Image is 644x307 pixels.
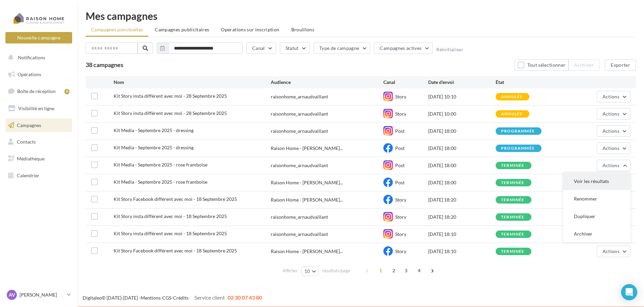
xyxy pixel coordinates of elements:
button: Actions [597,125,631,137]
span: 2 [388,265,399,276]
span: Story [395,94,406,99]
div: terminée [501,232,525,237]
button: Notifications [4,51,71,65]
a: Visibilité en ligne [4,101,74,116]
span: Kit Story insta différent avec moi - 18 Septembre 2025 [114,231,227,236]
span: Kit Story insta différent avec moi - 18 Septembre 2025 [114,213,227,219]
span: Brouillons [291,27,315,32]
div: terminée [501,198,525,202]
span: Actions [603,248,619,254]
span: Post [395,162,405,168]
div: raisonhome_arnaudvaillant [271,162,328,169]
span: Story [395,197,406,203]
a: Médiathèque [4,152,74,166]
div: Date d'envoi [428,79,496,86]
div: terminée [501,181,525,185]
span: Raison Home - [PERSON_NAME]... [271,196,343,203]
div: annulée [501,95,523,99]
span: Kit Media - Septembre 2025 - dressing [114,127,194,133]
span: Kit Media - Septembre 2025 - dressing [114,145,194,150]
div: raisonhome_arnaudvaillant [271,128,328,134]
div: raisonhome_arnaudvaillant [271,214,328,220]
span: Campagnes actives [380,45,421,51]
span: 38 campagnes [86,61,123,68]
span: Raison Home - [PERSON_NAME]... [271,179,343,186]
span: Kit Story insta différent avec moi - 28 Septembre 2025 [114,110,227,116]
button: Archiver [568,59,599,71]
div: [DATE] 18:10 [428,231,496,238]
div: raisonhome_arnaudvaillant [271,111,328,117]
button: Réinitialiser [436,47,463,52]
button: Nouvelle campagne [5,32,72,43]
span: Raison Home - [PERSON_NAME]... [271,145,343,152]
div: [DATE] 18:00 [428,162,496,169]
button: Campagnes actives [374,42,433,54]
span: Boîte de réception [17,88,56,94]
button: Renommer [563,190,631,208]
button: Actions [597,143,631,154]
span: Médiathèque [17,156,45,161]
button: Dupliquer [563,208,631,225]
span: © [DATE]-[DATE] - - - [83,295,262,301]
span: 10 [304,269,310,274]
span: Actions [603,94,619,99]
span: résultats/page [322,268,350,274]
span: Actions [603,145,619,151]
span: Contacts [17,139,36,145]
span: Post [395,128,405,134]
div: 9 [64,89,69,94]
div: raisonhome_arnaudvaillant [271,231,328,238]
a: Calendrier [4,168,74,183]
button: Exporter [605,59,636,71]
span: Operations sur inscription [221,27,279,32]
span: Campagnes publicitaires [155,27,209,32]
a: Boîte de réception9 [4,84,74,98]
span: Raison Home - [PERSON_NAME]... [271,248,343,255]
span: Post [395,145,405,151]
span: Actions [603,128,619,134]
div: [DATE] 18:20 [428,214,496,220]
div: État [496,79,563,86]
div: Nom [114,79,271,86]
span: Kit Media - Septembre 2025 - rose framboise [114,179,207,185]
div: [DATE] 18:00 [428,145,496,152]
button: Canal [246,42,276,54]
button: Actions [597,160,631,171]
span: Post [395,180,405,185]
span: Kit Media - Septembre 2025 - rose framboise [114,162,207,167]
span: Kit Story Facebook différent avec moi - 18 Septembre 2025 [114,248,237,253]
span: Notifications [18,55,45,60]
a: Opérations [4,67,74,82]
a: CGS [162,295,171,301]
div: [DATE] 18:10 [428,248,496,255]
span: 02 30 07 43 80 [228,294,262,301]
a: Digitaleo [83,295,102,301]
div: programmée [501,129,535,133]
span: 3 [401,265,411,276]
span: Calendrier [17,173,39,178]
button: Statut [280,42,310,54]
div: terminée [501,215,525,219]
div: Mes campagnes [86,11,636,21]
div: [DATE] 18:20 [428,196,496,203]
span: AV [9,291,15,298]
a: Crédits [173,295,188,301]
button: 10 [301,267,319,276]
div: annulée [501,112,523,116]
button: Type de campagne [314,42,371,54]
div: Audience [271,79,383,86]
a: Mentions [141,295,160,301]
div: [DATE] 18:00 [428,179,496,186]
span: 1 [375,265,386,276]
span: 4 [414,265,425,276]
div: [DATE] 10:10 [428,93,496,100]
span: Actions [603,162,619,168]
span: Story [395,111,406,117]
p: [PERSON_NAME] [20,291,64,298]
button: Actions [597,91,631,102]
span: Kit Story Facebook différent avec moi - 18 Septembre 2025 [114,196,237,202]
button: Actions [597,108,631,120]
a: AV [PERSON_NAME] [5,288,72,301]
span: Kit Story insta différent avec moi - 28 Septembre 2025 [114,93,227,99]
span: Afficher [283,268,298,274]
